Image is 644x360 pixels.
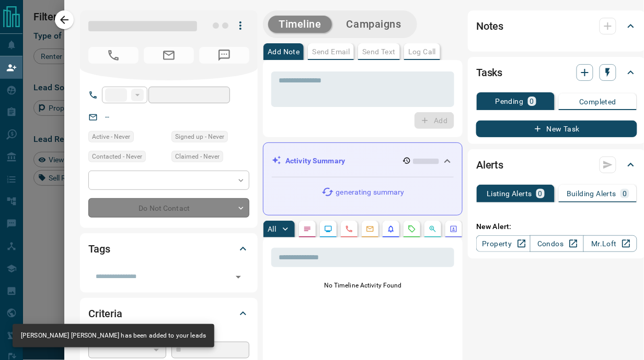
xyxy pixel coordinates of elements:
h2: Alerts [476,157,503,173]
span: Contacted - Never [92,151,142,162]
button: Timeline [268,16,332,33]
p: 0 [538,190,543,197]
p: generating summary [336,187,405,198]
div: Notes [476,14,637,39]
div: [PERSON_NAME] [PERSON_NAME] has been added to your leads [21,327,206,344]
svg: Calls [345,225,353,233]
p: No Timeline Activity Found [271,281,454,290]
a: Property [476,235,530,252]
span: No Number [88,47,139,64]
button: New Task [476,121,637,137]
span: No Number [199,47,249,64]
h2: Notes [476,18,503,34]
div: Criteria [88,301,249,326]
p: 0 [623,190,627,197]
button: Open [231,270,246,284]
p: Activity Summary [285,155,345,166]
p: All [268,225,276,233]
h2: Tasks [476,64,502,81]
svg: Opportunities [429,225,437,233]
svg: Agent Actions [450,225,458,233]
p: Add Note [268,48,300,55]
a: Condos [530,235,584,252]
span: Signed up - Never [175,131,224,142]
p: 0 [530,98,534,105]
svg: Lead Browsing Activity [324,225,332,233]
p: New Alert: [476,221,637,232]
a: Mr.Loft [583,235,637,252]
span: Active - Never [92,131,130,142]
p: Pending [496,98,524,105]
div: Tags [88,236,249,261]
div: Tasks [476,60,637,85]
svg: Requests [408,225,416,233]
button: Campaigns [336,16,412,33]
span: Claimed - Never [175,151,220,162]
span: No Email [144,47,194,64]
p: Building Alerts [567,190,616,197]
svg: Listing Alerts [387,225,395,233]
h2: Criteria [88,305,122,322]
p: Listing Alerts [487,190,532,197]
div: Activity Summary [272,151,454,171]
svg: Notes [303,225,312,233]
svg: Emails [366,225,374,233]
p: Completed [580,98,617,105]
h2: Tags [88,241,110,257]
div: Alerts [476,152,637,177]
div: Do Not Contact [88,198,249,218]
a: -- [105,113,109,121]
